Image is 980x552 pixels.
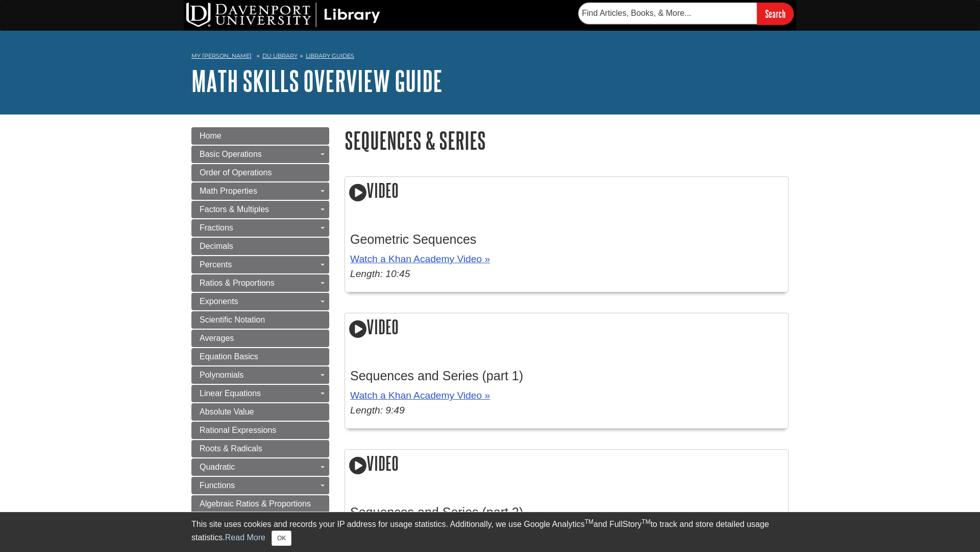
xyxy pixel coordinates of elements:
[345,313,788,342] h2: Video
[350,268,410,279] em: Length: 10:45
[191,403,329,421] a: Absolute Value
[191,440,329,457] a: Roots & Radicals
[191,65,443,97] a: Math Skills Overview Guide
[200,407,254,416] span: Absolute Value
[350,254,490,264] a: Watch a Khan Academy Video »
[191,458,329,476] a: Quadratic
[191,385,329,402] a: Linear Equations
[191,422,329,439] a: Rational Expressions
[200,205,269,214] span: Factors & Multiples
[200,499,311,508] span: Algebraic Ratios & Proportions
[191,146,329,163] a: Basic Operations
[345,127,789,153] h1: Sequences & Series
[200,168,272,177] span: Order of Operations
[191,127,329,145] a: Home
[191,311,329,329] a: Scientific Notation
[200,150,262,158] span: Basic Operations
[200,334,234,342] span: Averages
[642,518,650,525] sup: TM
[578,3,757,24] input: Find Articles, Books, & More...
[191,52,252,60] a: My [PERSON_NAME]
[200,279,275,287] span: Ratios & Proportions
[191,238,329,255] a: Decimals
[200,187,257,195] span: Math Properties
[191,219,329,237] a: Fractions
[200,463,235,471] span: Quadratic
[191,201,329,218] a: Factors & Multiples
[191,330,329,347] a: Averages
[191,182,329,200] a: Math Properties
[350,369,783,383] h3: Sequences and Series (part 1)
[191,495,329,513] a: Algebraic Ratios & Proportions
[191,366,329,384] a: Polynomials
[200,223,233,232] span: Fractions
[200,131,222,140] span: Home
[350,505,783,520] h3: Sequences and Series (part 2)
[345,450,788,479] h2: Video
[578,3,794,25] form: Searches DU Library's articles, books, and more
[350,232,783,247] h3: Geometric Sequences
[262,52,298,59] a: DU Library
[200,444,262,453] span: Roots & Radicals
[200,297,238,306] span: Exponents
[200,315,265,324] span: Scientific Notation
[306,52,354,59] a: Library Guides
[345,177,788,206] h2: Video
[191,293,329,310] a: Exponents
[272,531,291,546] button: Close
[200,352,258,361] span: Equation Basics
[200,389,261,398] span: Linear Equations
[757,3,794,25] input: Search
[584,518,593,525] sup: TM
[191,348,329,365] a: Equation Basics
[350,405,405,416] em: Length: 9:49
[191,518,789,546] div: This site uses cookies and records your IP address for usage statistics. Additionally, we use Goo...
[186,3,380,27] img: DU Library
[191,256,329,273] a: Percents
[200,260,232,269] span: Percents
[225,533,265,542] a: Read More
[191,274,329,292] a: Ratios & Proportions
[200,242,233,250] span: Decimals
[191,49,789,65] nav: breadcrumb
[200,426,276,434] span: Rational Expressions
[200,371,243,379] span: Polynomials
[191,477,329,494] a: Functions
[350,390,490,401] a: Watch a Khan Academy Video »
[200,481,235,490] span: Functions
[191,164,329,181] a: Order of Operations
